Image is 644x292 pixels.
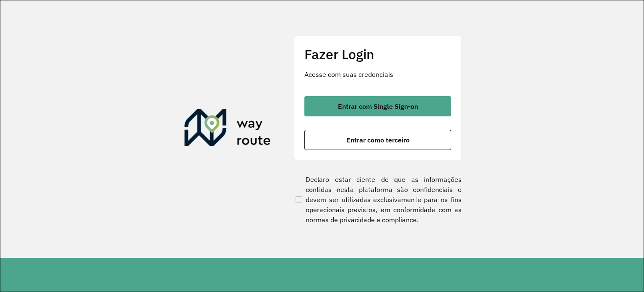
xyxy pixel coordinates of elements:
label: Declaro estar ciente de que as informações contidas nesta plataforma são confidenciais e devem se... [294,174,462,225]
p: Acesse com suas credenciais [304,69,451,79]
h2: Fazer Login [304,46,451,62]
button: button [304,96,451,116]
img: Roteirizador AmbevTech [184,109,271,150]
button: button [304,130,451,150]
span: Entrar como terceiro [346,137,410,143]
span: Entrar com Single Sign-on [338,103,418,110]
